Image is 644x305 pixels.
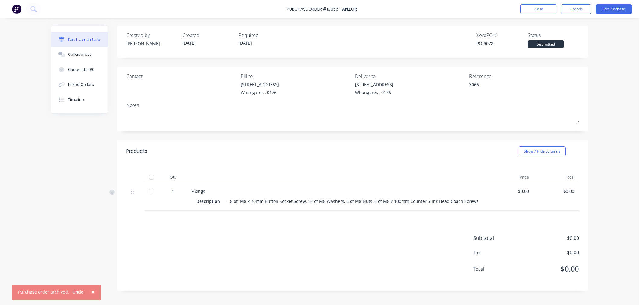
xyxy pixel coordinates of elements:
div: Linked Orders [68,82,94,87]
div: $0.00 [539,188,574,194]
div: Reference [469,73,579,80]
div: Qty [159,171,187,183]
div: - 8 of M8 x 70mm Button Socket Screw, 16 of M8 Washers, 8 of M8 Nuts, 6 of M8 x 100mm Counter Sun... [225,197,479,206]
div: Products [126,148,147,155]
button: Collaborate [51,47,108,62]
div: Required [239,32,290,39]
div: Submitted [528,40,564,48]
span: Tax [473,249,519,256]
span: × [91,288,95,296]
span: $0.00 [519,263,579,274]
div: Contact [126,73,236,80]
button: Close [85,285,101,299]
button: Edit Purchase [596,4,632,14]
button: Options [561,4,591,14]
div: $0.00 [493,188,529,194]
div: Checklists 0/0 [68,67,95,72]
button: Undo [69,288,87,297]
button: Show / Hide columns [519,146,566,156]
div: Xero PO # [476,32,528,39]
div: [STREET_ADDRESS] [241,81,279,88]
img: Factory [12,5,21,14]
div: Deliver to [355,73,465,80]
div: Bill to [241,73,351,80]
div: Created by [126,32,178,39]
div: 1 [164,188,182,194]
div: Created [182,32,234,39]
div: Status [528,32,579,39]
div: Whangarei, , 0176 [355,89,393,96]
span: $0.00 [519,234,579,242]
div: Fixings [191,188,484,194]
div: Description [196,197,225,206]
a: Anzor [342,6,357,12]
button: Purchase details [51,32,108,47]
span: Sub total [473,234,519,242]
div: Whangarei, , 0176 [241,89,279,96]
div: PO-9078 [476,40,528,47]
button: Checklists 0/0 [51,62,108,77]
span: Total [473,265,519,272]
div: Collaborate [68,52,92,57]
button: Linked Orders [51,77,108,92]
div: Total [534,171,579,183]
span: $0.00 [519,249,579,256]
div: Price [489,171,534,183]
div: Purchase details [68,37,100,42]
div: Timeline [68,97,84,102]
div: [PERSON_NAME] [126,40,178,47]
button: Timeline [51,92,108,107]
div: [STREET_ADDRESS] [355,81,393,88]
textarea: 3066 [469,81,545,95]
div: Purchase Order #10056 - [287,6,341,12]
button: Close [520,4,556,14]
div: Purchase order archived. [18,289,69,295]
div: Notes [126,102,579,109]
